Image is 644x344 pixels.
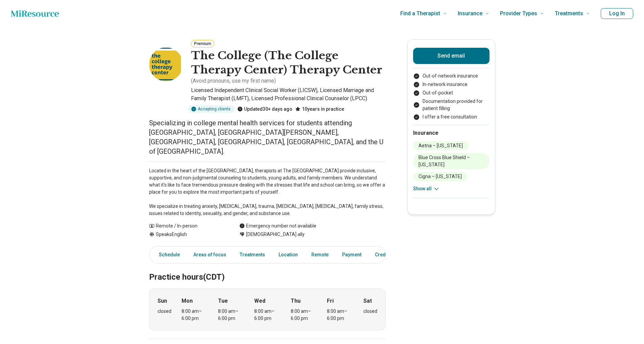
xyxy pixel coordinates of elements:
div: When does the program meet? [149,288,386,330]
div: 10 years in practice [295,105,344,113]
li: Blue Cross Blue Shield – [US_STATE] [413,153,490,169]
h2: Insurance [413,129,490,137]
div: Speaks English [149,231,226,238]
div: Updated 30+ days ago [237,105,292,113]
li: I offer a free consultation [413,113,490,121]
ul: Payment options [413,72,490,121]
p: Located in the heart of the [GEOGRAPHIC_DATA], therapists at The [GEOGRAPHIC_DATA] provide inclus... [149,167,386,217]
a: Home page [11,7,59,20]
li: Out-of-network insurance [413,72,490,80]
button: Log In [601,8,633,19]
button: Premium [191,40,214,47]
a: Credentials [371,248,405,262]
li: Aetna – [US_STATE] [413,141,468,150]
a: Location [275,248,302,262]
h1: The College (The College Therapy Center) Therapy Center [191,49,386,77]
strong: Sat [363,297,372,305]
strong: Sun [158,297,167,305]
strong: Wed [254,297,265,305]
div: Accepting clients [188,105,235,113]
span: [DEMOGRAPHIC_DATA] ally [246,231,305,238]
div: Emergency number not available [239,222,316,230]
li: Cigna – [US_STATE] [413,172,467,181]
div: closed [158,308,171,315]
h2: Practice hours (CDT) [149,255,386,283]
p: ( Avoid pronouns, use my first name ) [191,77,276,85]
strong: Fri [327,297,334,305]
div: 8:00 am – 6:00 pm [218,308,244,322]
span: Insurance [458,9,482,18]
strong: Thu [291,297,301,305]
div: 8:00 am – 6:00 pm [254,308,280,322]
div: closed [363,308,377,315]
li: Out-of-pocket [413,89,490,96]
a: Areas of focus [189,248,230,262]
strong: Tue [218,297,228,305]
strong: Mon [182,297,193,305]
button: Send email [413,48,490,64]
a: Treatments [236,248,269,262]
span: Provider Types [500,9,537,18]
a: Remote [307,248,333,262]
button: Show all [413,185,440,192]
img: The College Therapy Center, Licensed Independent Clinical Social Worker (LICSW) [149,47,183,81]
a: Payment [338,248,365,262]
div: 8:00 am – 6:00 pm [291,308,317,322]
div: Remote / In-person [149,222,226,230]
span: Treatments [555,9,583,18]
p: Licensed Independent Clinical Social Worker (LICSW), Licensed Marriage and Family Therapist (LMFT... [191,86,386,103]
li: In-network insurance [413,81,490,88]
li: Documentation provided for patient filling [413,98,490,112]
a: Schedule [151,248,184,262]
div: 8:00 am – 6:00 pm [182,308,208,322]
div: 8:00 am – 6:00 pm [327,308,353,322]
span: Find a Therapist [400,9,440,18]
p: Specializing in college mental health services for students attending [GEOGRAPHIC_DATA], [GEOGRAP... [149,118,386,156]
